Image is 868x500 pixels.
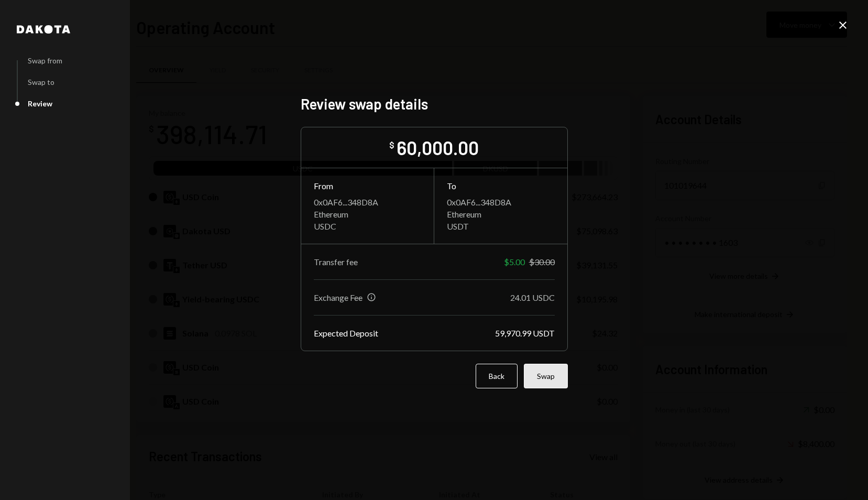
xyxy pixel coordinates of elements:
[476,364,518,388] button: Back
[397,136,479,159] div: 60,000.00
[28,99,52,108] div: Review
[447,181,555,191] div: To
[447,209,555,219] div: Ethereum
[495,328,555,338] div: 59,970.99 USDT
[524,364,568,388] button: Swap
[447,221,555,231] div: USDT
[389,140,394,150] div: $
[504,257,525,267] div: $5.00
[314,181,421,191] div: From
[529,257,555,267] div: $30.00
[314,221,421,231] div: USDC
[301,94,568,114] h2: Review swap details
[314,257,358,267] div: Transfer fee
[28,56,62,65] div: Swap from
[314,292,362,302] div: Exchange Fee
[314,197,421,207] div: 0x0AF6...348D8A
[510,292,555,302] div: 24.01 USDC
[314,209,421,219] div: Ethereum
[28,78,54,86] div: Swap to
[447,197,555,207] div: 0x0AF6...348D8A
[314,328,378,338] div: Expected Deposit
